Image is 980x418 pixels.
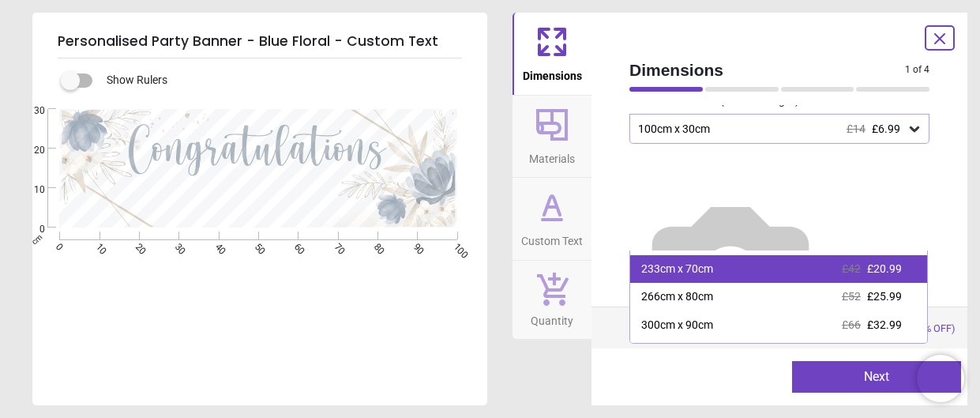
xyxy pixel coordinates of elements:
button: Materials [513,96,591,178]
span: 20 [15,144,45,157]
span: £52 [842,290,861,303]
span: £14 [847,122,865,135]
div: 266cm x 80cm [641,289,713,305]
span: £42 [842,262,861,275]
span: 10 [15,183,45,197]
h5: Personalised Party Banner - Blue Floral - Custom Text [58,25,462,58]
span: Dimensions [523,61,582,85]
span: (50% OFF) [910,322,955,336]
button: Dimensions [513,13,591,95]
span: 1 of 4 [905,63,929,77]
div: 100cm x 30cm [636,122,907,136]
span: Materials [529,144,575,168]
button: Next [792,361,961,393]
span: £20.99 [867,262,902,275]
div: 233cm x 70cm [641,262,713,277]
span: Custom Text [521,226,583,250]
button: Custom Text [513,178,591,260]
span: Dimensions [629,58,905,81]
div: Total: [628,320,955,336]
span: 0 [15,223,45,236]
span: £6.99 [872,122,900,135]
div: Show Rulers [70,71,487,90]
span: 30 [15,104,45,118]
button: Quantity [513,261,591,340]
span: cm [30,232,44,247]
img: Helper for size comparison [629,169,832,371]
iframe: Brevo live chat [917,355,964,402]
span: £25.99 [867,290,902,303]
span: Quantity [531,306,573,330]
